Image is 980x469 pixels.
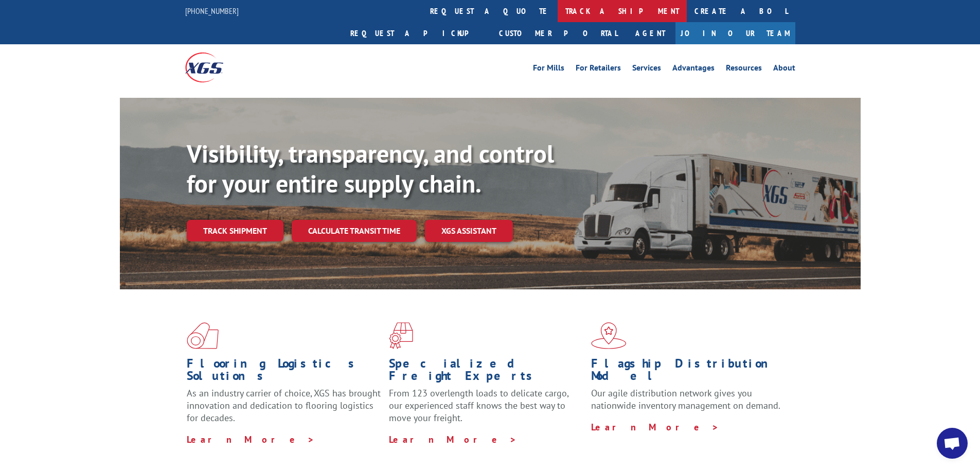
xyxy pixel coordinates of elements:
p: From 123 overlength loads to delicate cargo, our experienced staff knows the best way to move you... [389,387,583,433]
a: Services [632,64,661,75]
a: Learn More > [389,433,517,445]
img: xgs-icon-total-supply-chain-intelligence-red [187,322,219,349]
a: Open chat [937,428,968,459]
a: Calculate transit time [292,220,417,242]
a: Advantages [672,64,715,75]
a: [PHONE_NUMBER] [185,6,239,16]
a: Resources [726,64,762,75]
a: Customer Portal [491,22,625,44]
h1: Flagship Distribution Model [591,357,786,387]
span: As an industry carrier of choice, XGS has brought innovation and dedication to flooring logistics... [187,387,381,424]
a: For Retailers [576,64,621,75]
a: Learn More > [591,421,719,433]
a: Learn More > [187,433,315,445]
img: xgs-icon-focused-on-flooring-red [389,322,413,349]
a: Request a pickup [343,22,491,44]
h1: Flooring Logistics Solutions [187,357,381,387]
a: For Mills [533,64,564,75]
h1: Specialized Freight Experts [389,357,583,387]
b: Visibility, transparency, and control for your entire supply chain. [187,137,554,199]
span: Our agile distribution network gives you nationwide inventory management on demand. [591,387,780,411]
a: Join Our Team [675,22,795,44]
img: xgs-icon-flagship-distribution-model-red [591,322,627,349]
a: XGS ASSISTANT [425,220,513,242]
a: Track shipment [187,220,283,241]
a: Agent [625,22,675,44]
a: About [773,64,795,75]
